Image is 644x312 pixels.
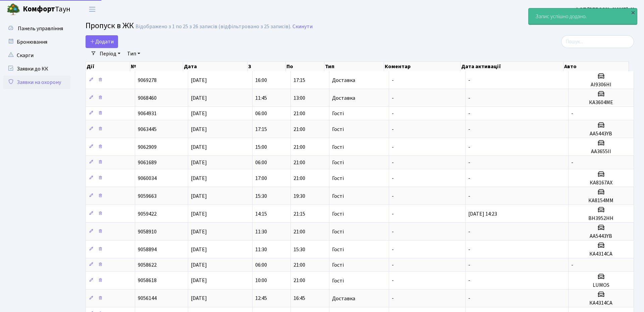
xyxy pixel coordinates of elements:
span: - [392,77,394,84]
span: - [468,94,470,102]
h5: АА3655ІІ [571,148,631,155]
th: № [130,62,183,71]
span: 9064931 [138,110,157,117]
a: Заявки на охорону [3,76,70,89]
span: Гості [332,229,344,234]
h5: ВН3952НН [571,215,631,222]
th: Авто [563,62,629,71]
th: Дата [183,62,248,71]
th: Тип [324,62,384,71]
input: Пошук... [561,35,634,48]
span: Доставка [332,296,355,301]
span: 19:30 [293,192,305,200]
span: - [392,295,394,302]
span: 15:00 [255,143,267,151]
span: [DATE] [191,210,207,218]
span: 17:15 [255,126,267,133]
b: Комфорт [23,4,55,14]
span: [DATE] [191,110,207,117]
span: 21:00 [293,159,305,166]
a: Скинути [292,24,313,30]
span: - [468,175,470,182]
span: [DATE] [191,77,207,84]
span: 11:45 [255,94,267,102]
a: Тип [124,48,143,59]
span: Гості [332,278,344,283]
span: - [392,110,394,117]
span: [DATE] [191,143,207,151]
h5: КА4314СА [571,300,631,306]
a: Бронювання [3,35,70,49]
span: [DATE] [191,246,207,253]
span: - [392,277,394,284]
a: Заявки до КК [3,62,70,76]
span: - [392,210,394,218]
span: [DATE] [191,94,207,102]
span: [DATE] [191,192,207,200]
span: Доставка [332,95,355,101]
span: 9056144 [138,295,157,302]
th: З [248,62,286,71]
span: - [468,246,470,253]
span: Гості [332,160,344,165]
span: - [571,159,573,166]
span: 9058910 [138,228,157,235]
span: 9062909 [138,143,157,151]
span: Гості [332,193,344,199]
button: Переключити навігацію [84,4,101,15]
span: [DATE] [191,175,207,182]
span: 9058618 [138,277,157,284]
span: Доставка [332,78,355,83]
span: Гості [332,144,344,150]
h5: КА4314СА [571,251,631,257]
span: 21:00 [293,126,305,133]
a: Додати [86,35,118,48]
span: - [468,110,470,117]
span: - [468,261,470,269]
span: 21:15 [293,210,305,218]
div: × [630,9,636,16]
span: 12:45 [255,295,267,302]
a: ФОП [PERSON_NAME]. Н. [575,5,636,13]
span: - [392,192,394,200]
span: 9068460 [138,94,157,102]
span: 16:45 [293,295,305,302]
span: - [468,77,470,84]
h5: АА5443YB [571,233,631,239]
span: 9058894 [138,246,157,253]
span: 17:00 [255,175,267,182]
span: 21:00 [293,261,305,269]
span: 21:00 [293,277,305,284]
span: 21:00 [293,228,305,235]
span: 9059422 [138,210,157,218]
span: - [468,277,470,284]
span: - [392,94,394,102]
span: Таун [23,4,70,15]
span: 9061689 [138,159,157,166]
span: - [392,143,394,151]
span: - [468,228,470,235]
span: 06:00 [255,159,267,166]
span: [DATE] [191,277,207,284]
h5: КА3604МЕ [571,99,631,106]
span: [DATE] [191,228,207,235]
div: Відображено з 1 по 25 з 26 записів (відфільтровано з 25 записів). [136,24,291,30]
span: - [392,246,394,253]
h5: КА8154ММ [571,197,631,204]
span: - [571,110,573,117]
span: 11:30 [255,228,267,235]
span: [DATE] [191,261,207,269]
span: 21:00 [293,175,305,182]
img: logo.png [7,3,20,16]
span: Панель управління [18,25,63,32]
span: Додати [90,38,114,45]
h5: АА5443YB [571,131,631,137]
span: Гості [332,262,344,268]
span: Гості [332,127,344,132]
h5: КА8167АХ [571,180,631,186]
a: Скарги [3,49,70,62]
span: 15:30 [255,192,267,200]
b: ФОП [PERSON_NAME]. Н. [575,6,636,13]
span: 11:30 [255,246,267,253]
span: - [468,192,470,200]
